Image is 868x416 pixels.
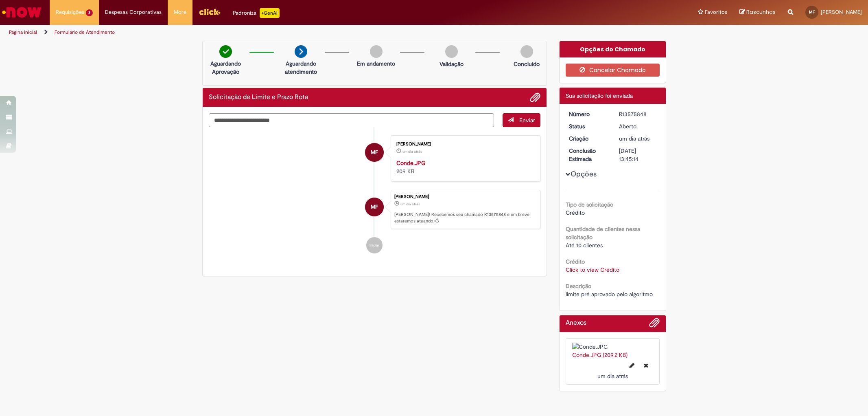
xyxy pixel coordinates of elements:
[206,59,245,76] p: Aguardando Aprovação
[400,202,420,207] span: um dia atrás
[520,45,533,58] img: img-circle-grey.png
[174,8,186,16] span: More
[597,372,628,380] time: 29/09/2025 10:45:05
[809,9,815,15] span: MF
[560,41,666,57] div: Opções do Chamado
[56,8,84,16] span: Requisições
[619,122,657,130] div: Aberto
[394,194,536,199] div: [PERSON_NAME]
[619,134,657,143] div: 29/09/2025 10:45:09
[572,343,653,351] img: Conde.JPG
[746,8,776,16] span: Rascunhos
[55,29,115,35] a: Formulário de Atendimento
[619,135,649,142] time: 29/09/2025 10:45:09
[566,64,660,77] button: Cancelar Chamado
[619,110,657,118] div: R13575848
[402,149,422,154] span: um dia atrás
[209,127,541,262] ul: Histórico de tíquete
[566,258,585,265] b: Crédito
[563,147,613,163] dt: Conclusão Estimada
[219,45,232,58] img: check-circle-green.png
[572,351,627,359] a: Conde.JPG (209.2 KB)
[566,282,591,290] b: Descrição
[105,8,162,16] span: Despesas Corporativas
[209,113,494,127] textarea: Digite sua mensagem aqui...
[445,45,458,58] img: img-circle-grey.png
[619,135,649,142] span: um dia atrás
[402,149,422,154] time: 29/09/2025 10:45:05
[566,92,633,99] span: Sua solicitação foi enviada
[597,372,628,380] span: um dia atrás
[370,45,383,58] img: img-circle-grey.png
[396,142,532,147] div: [PERSON_NAME]
[199,6,221,18] img: click_logo_yellow_360x200.png
[394,211,536,224] p: [PERSON_NAME]! Recebemos seu chamado R13575848 e em breve estaremos atuando.
[625,359,639,372] button: Editar nome de arquivo Conde.JPG
[9,29,37,35] a: Página inicial
[503,113,540,127] button: Enviar
[649,317,660,332] button: Adicionar anexos
[739,9,776,16] a: Rascunhos
[530,92,540,103] button: Adicionar anexos
[514,60,540,68] p: Concluído
[563,134,613,143] dt: Criação
[821,9,862,15] span: [PERSON_NAME]
[371,197,378,217] span: MF
[566,225,640,241] b: Quantidade de clientes nessa solicitação
[209,94,308,101] h2: Solicitação de Limite e Prazo Rota Histórico de tíquete
[566,209,585,216] span: Crédito
[563,110,613,118] dt: Número
[371,143,378,162] span: MF
[295,45,307,58] img: arrow-next.png
[563,122,613,130] dt: Status
[209,190,541,229] li: Matheus Henrique Santos Farias
[1,4,43,20] img: ServiceNow
[439,60,464,68] p: Validação
[233,8,280,18] div: Padroniza
[6,25,573,40] ul: Trilhas de página
[86,9,93,16] span: 3
[519,117,535,124] span: Enviar
[365,143,384,162] div: Matheus Henrique Santos Farias
[566,319,586,327] h2: Anexos
[357,59,395,68] p: Em andamento
[396,159,425,167] a: Conde.JPG
[281,59,321,76] p: Aguardando atendimento
[566,201,613,208] b: Tipo de solicitação
[619,147,657,163] div: [DATE] 13:45:14
[566,266,619,273] a: Click to view Crédito
[639,359,653,372] button: Excluir Conde.JPG
[400,202,420,207] time: 29/09/2025 10:45:09
[260,8,280,18] p: +GenAi
[705,8,727,16] span: Favoritos
[396,159,532,175] div: 209 KB
[566,242,603,249] span: Até 10 clientes
[566,291,653,298] span: limite pré aprovado pelo algoritmo
[365,198,384,216] div: Matheus Henrique Santos Farias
